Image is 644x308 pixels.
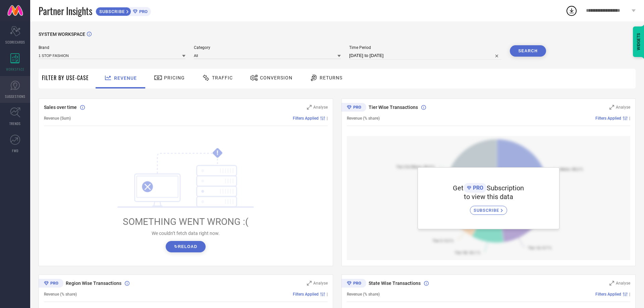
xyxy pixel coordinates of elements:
span: State Wise Transactions [369,281,421,286]
span: Revenue (% share) [347,292,380,297]
svg: Zoom [609,105,614,110]
a: SUBSCRIBE [470,201,507,215]
span: Partner Insights [39,4,92,18]
span: Traffic [212,75,233,80]
span: | [327,116,328,121]
span: | [629,116,630,121]
span: Filters Applied [595,116,621,121]
span: We couldn’t fetch data right now. [152,231,220,236]
span: to view this data [464,193,513,201]
svg: Zoom [609,281,614,286]
span: | [327,292,328,297]
span: SCORECARDS [5,40,25,45]
svg: Zoom [307,281,312,286]
span: Filter By Use-Case [42,74,89,82]
span: Tier Wise Transactions [369,105,418,110]
button: ↻Reload [166,241,206,252]
span: PRO [138,9,148,14]
span: Get [453,184,464,192]
span: SUGGESTIONS [5,94,25,99]
tspan: ! [217,149,218,157]
span: Region Wise Transactions [66,281,121,286]
span: Brand [39,45,185,50]
span: Analyse [616,105,630,110]
div: Open download list [566,5,578,17]
span: Revenue (% share) [44,292,77,297]
span: Conversion [260,75,292,80]
span: Pricing [164,75,185,80]
span: SYSTEM WORKSPACE [39,32,85,37]
div: Premium [341,103,366,113]
svg: Zoom [307,105,312,110]
span: Returns [320,75,342,80]
span: SOMETHING WENT WRONG :( [123,216,249,227]
span: Filters Applied [293,292,319,297]
span: Revenue (% share) [347,116,380,121]
span: Filters Applied [595,292,621,297]
span: Analyse [616,281,630,286]
span: Subscription [487,184,524,192]
input: Select time period [349,52,501,60]
span: Analyse [313,105,328,110]
span: Revenue (Sum) [44,116,71,121]
span: WORKSPACE [6,67,24,72]
button: Search [510,45,546,57]
span: Sales over time [44,105,77,110]
div: Premium [341,279,366,289]
span: TRENDS [9,121,21,126]
span: FWD [12,148,18,153]
span: Filters Applied [293,116,319,121]
div: Premium [39,279,63,289]
span: Analyse [313,281,328,286]
span: Time Period [349,45,501,50]
a: SUBSCRIBEPRO [96,5,151,16]
span: PRO [471,185,483,191]
span: SUBSCRIBE [474,208,501,213]
span: Revenue [114,75,137,81]
span: Category [194,45,341,50]
span: | [629,292,630,297]
span: SUBSCRIBE [96,9,126,14]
